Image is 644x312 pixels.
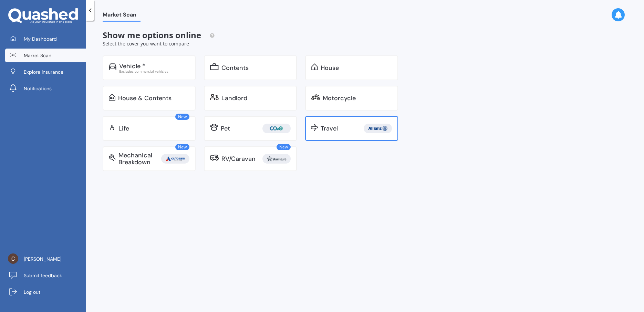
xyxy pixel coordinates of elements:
[8,253,18,264] img: ACg8ocKqTvQZAUygLVSEUEMfqNk4QHTc8e8b5-tyNpmNaugtPB_BTA=s96-c
[119,63,145,70] div: Vehicle *
[5,49,86,62] a: Market Scan
[264,154,289,164] img: Star.webp
[103,11,141,21] span: Market Scan
[5,82,86,95] a: Notifications
[24,85,52,92] span: Notifications
[365,124,391,133] img: Allianz.webp
[5,252,86,266] a: [PERSON_NAME]
[5,65,86,79] a: Explore insurance
[118,125,129,132] div: Life
[210,94,219,101] img: landlord.470ea2398dcb263567d0.svg
[221,155,256,162] div: RV/Caravan
[221,95,247,102] div: Landlord
[221,125,230,132] div: Pet
[163,154,188,164] img: Autosure.webp
[103,29,215,41] span: Show me options online
[109,94,115,101] img: home-and-contents.b802091223b8502ef2dd.svg
[311,94,320,101] img: motorbike.c49f395e5a6966510904.svg
[5,285,86,299] a: Log out
[5,269,86,282] a: Submit feedback
[210,63,219,70] img: content.01f40a52572271636b6f.svg
[24,272,62,279] span: Submit feedback
[204,116,297,141] a: Pet
[264,124,289,133] img: Cove.webp
[175,144,189,150] span: New
[221,64,249,71] div: Contents
[323,95,356,102] div: Motorcycle
[109,63,116,70] img: car.f15378c7a67c060ca3f3.svg
[24,69,63,75] span: Explore insurance
[321,64,339,71] div: House
[311,63,318,70] img: home.91c183c226a05b4dc763.svg
[109,124,116,131] img: life.f720d6a2d7cdcd3ad642.svg
[210,154,219,161] img: rv.0245371a01b30db230af.svg
[175,114,189,120] span: New
[119,70,189,73] div: Excludes commercial vehicles
[24,35,57,42] span: My Dashboard
[118,95,172,102] div: House & Contents
[118,152,161,166] div: Mechanical Breakdown
[321,125,338,132] div: Travel
[24,52,51,59] span: Market Scan
[109,154,116,161] img: mbi.6615ef239df2212c2848.svg
[210,124,218,131] img: pet.71f96884985775575a0d.svg
[277,144,291,150] span: New
[24,256,61,262] span: [PERSON_NAME]
[103,40,189,47] span: Select the cover you want to compare
[24,289,40,295] span: Log out
[5,32,86,46] a: My Dashboard
[311,124,318,131] img: travel.bdda8d6aa9c3f12c5fe2.svg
